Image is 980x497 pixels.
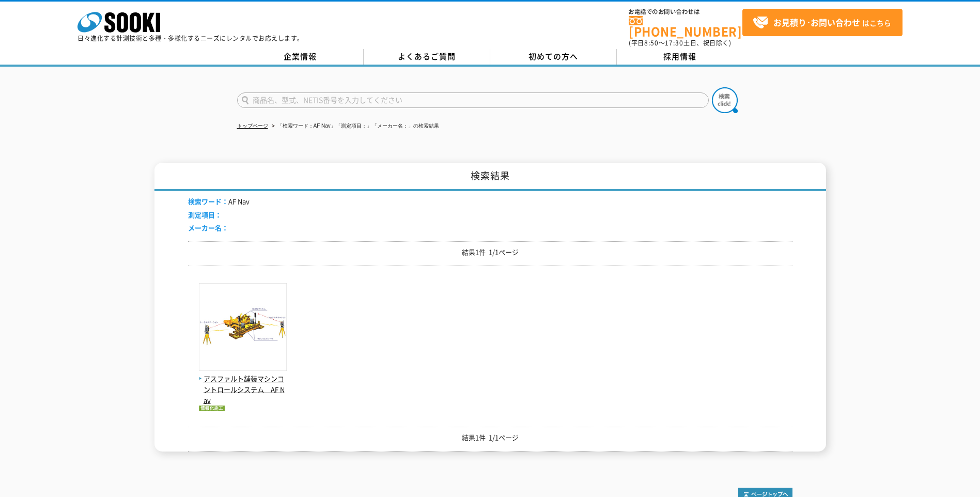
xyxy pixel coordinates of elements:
img: 情報化施工 [199,406,225,411]
span: お電話でのお問い合わせは [629,9,742,15]
a: 採用情報 [617,49,743,65]
input: 商品名、型式、NETIS番号を入力してください [237,92,709,108]
h1: 検索結果 [154,163,826,191]
p: 日々進化する計測技術と多種・多様化するニーズにレンタルでお応えします。 [77,35,304,41]
li: AF Nav [188,196,250,207]
a: 企業情報 [237,49,364,65]
li: 「検索ワード：AF Nav」「測定項目：」「メーカー名：」の検索結果 [270,121,439,132]
span: 8:50 [644,38,659,48]
a: 初めての方へ [490,49,617,65]
a: トップページ [237,123,268,129]
span: アスファルト舗装マシンコントロールシステム AF Nav [199,374,287,406]
span: 初めての方へ [528,51,578,62]
span: はこちら [753,15,891,30]
a: [PHONE_NUMBER] [629,16,742,37]
span: メーカー名： [188,223,228,232]
a: よくあるご質問 [364,49,490,65]
img: アスファルト舗装マシンコントロールシステム AF Nav [199,283,287,374]
a: お見積り･お問い合わせはこちら [742,9,903,36]
span: 測定項目： [188,210,222,220]
strong: お見積り･お問い合わせ [773,16,860,28]
p: 結果1件 1/1ページ [188,432,792,443]
img: btn_search.png [712,87,738,113]
span: 17:30 [665,38,683,48]
a: アスファルト舗装マシンコントロールシステム AF Nav [199,363,287,406]
p: 結果1件 1/1ページ [188,247,792,258]
span: 検索ワード： [188,196,228,206]
span: (平日 ～ 土日、祝日除く) [629,38,731,48]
